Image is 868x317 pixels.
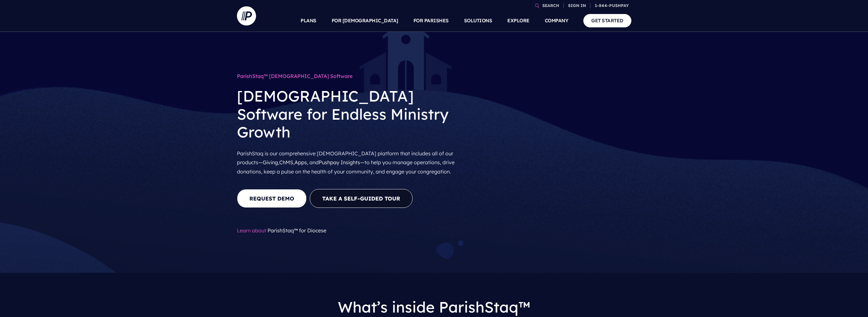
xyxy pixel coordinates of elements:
h1: ParishStaq™ [DEMOGRAPHIC_DATA] Software [237,70,463,82]
h2: [DEMOGRAPHIC_DATA] Software for Endless Ministry Growth [237,82,463,146]
a: Take A Self-Guided Tour [310,189,413,208]
a: FOR PARISHES [413,10,449,32]
a: PLANS [301,10,316,32]
a: ChMS [279,159,293,166]
span: Learn about [237,225,266,236]
a: SOLUTIONS [464,10,492,32]
a: GET STARTED [583,14,631,27]
a: EXPLORE [507,10,530,32]
a: Giving [263,159,278,166]
a: ParishStaq™ for Diocese [267,227,326,234]
a: REQUEST DEMO [237,189,307,208]
p: ParishStaq is our comprehensive [DEMOGRAPHIC_DATA] platform that includes all of our products— , ... [237,146,463,179]
a: FOR [DEMOGRAPHIC_DATA] [332,10,398,32]
a: Apps [295,159,307,166]
a: COMPANY [545,10,568,32]
a: Pushpay Insights [319,159,360,166]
